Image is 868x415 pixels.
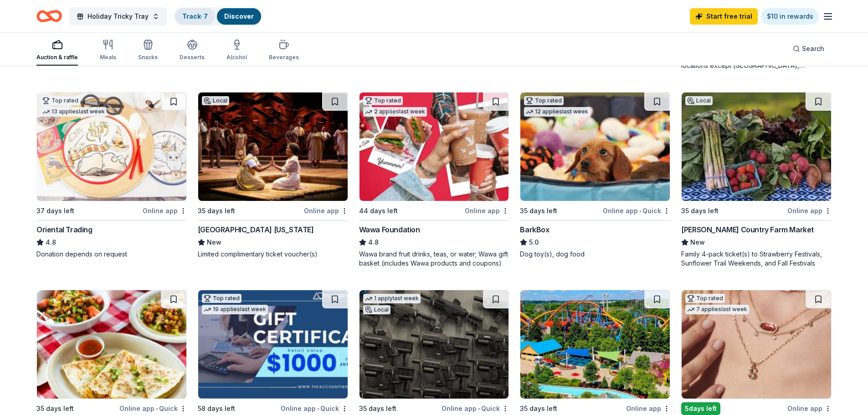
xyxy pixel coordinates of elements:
div: Wawa brand fruit drinks, teas, or water; Wawa gift basket (includes Wawa products and coupons) [359,250,509,268]
a: Track· 7 [182,12,208,20]
span: • [156,405,158,412]
a: $10 in rewards [761,8,819,25]
div: Online app Quick [119,403,187,414]
div: BarkBox [520,224,549,235]
img: Image for The Accounting Doctor [198,290,348,399]
button: Alcohol [226,36,247,66]
div: 35 days left [198,205,235,216]
div: Online app [304,205,348,216]
img: Image for State Theatre New Jersey [198,92,348,201]
button: Search [786,40,832,58]
div: 58 days left [198,403,235,414]
div: Snacks [138,54,158,61]
div: Beverages [269,54,299,61]
div: 35 days left [520,205,557,216]
a: Image for State Theatre New JerseyLocal35 days leftOnline app[GEOGRAPHIC_DATA] [US_STATE]NewLimit... [198,92,348,259]
img: Image for Oriental Trading [37,92,186,201]
div: 35 days left [681,205,719,216]
div: 37 days left [36,205,74,216]
div: Online app [465,205,509,216]
div: [GEOGRAPHIC_DATA] [US_STATE] [198,224,314,235]
button: Beverages [269,36,299,66]
img: Image for Tac Ops Laser Tag [360,290,509,399]
span: • [317,405,319,412]
div: Online app Quick [442,403,509,414]
a: Image for Oriental TradingTop rated13 applieslast week37 days leftOnline appOriental Trading4.8Do... [36,92,187,259]
div: Online app [143,205,187,216]
a: Image for Von Thun's Country Farm MarketLocal35 days leftOnline app[PERSON_NAME] Country Farm Mar... [681,92,832,268]
img: Image for BarkBox [520,92,670,201]
img: Image for Von Thun's Country Farm Market [682,92,831,201]
span: 4.8 [46,237,56,248]
a: Image for Wawa FoundationTop rated2 applieslast week44 days leftOnline appWawa Foundation4.8Wawa ... [359,92,509,268]
div: Local [363,305,390,314]
div: 7 applies last week [685,305,749,314]
div: Local [202,96,229,105]
div: Limited complimentary ticket voucher(s) [198,250,348,259]
div: Online app Quick [281,403,348,414]
span: • [639,207,641,215]
div: Online app [626,403,670,414]
button: Holiday Tricky Tray [69,7,167,26]
div: Wawa Foundation [359,224,420,235]
div: Top rated [524,96,564,105]
div: 1 apply last week [363,294,421,303]
div: 13 applies last week [41,107,107,117]
div: Top rated [363,96,403,105]
div: Top rated [41,96,80,105]
div: 12 applies last week [524,107,590,117]
div: Family 4-pack ticket(s) to Strawberry Festivals, Sunflower Trail Weekends, and Fall Festivals [681,250,832,268]
button: Snacks [138,36,158,66]
a: Start free trial [690,8,758,25]
span: 5.0 [529,237,539,248]
img: Image for Dorney Park & Wildwater Kingdom [520,290,670,399]
button: Meals [100,36,116,66]
span: Holiday Tricky Tray [87,11,149,22]
div: 35 days left [359,403,396,414]
img: Image for Kendra Scott [682,290,831,399]
div: Online app [787,403,832,414]
div: 2 applies last week [363,107,427,117]
div: 35 days left [520,403,557,414]
div: Top rated [202,294,241,303]
a: Image for BarkBoxTop rated12 applieslast week35 days leftOnline app•QuickBarkBox5.0Dog toy(s), do... [520,92,670,259]
div: 35 days left [36,403,74,414]
img: Image for California Tortilla [37,290,186,399]
span: • [478,405,480,412]
div: Top rated [685,294,725,303]
div: Donation depends on request [36,250,187,259]
div: Meals [100,54,116,61]
div: Auction & raffle [36,54,78,61]
span: New [690,237,705,248]
div: 44 days left [359,205,398,216]
a: Home [36,5,62,27]
div: Alcohol [226,54,247,61]
span: Search [802,43,824,54]
a: Discover [224,12,254,20]
div: Dog toy(s), dog food [520,250,670,259]
div: 5 days left [681,402,720,415]
div: 19 applies last week [202,305,268,314]
button: Auction & raffle [36,36,78,66]
div: Oriental Trading [36,224,92,235]
span: 4.8 [368,237,379,248]
button: Desserts [180,36,205,66]
div: Online app Quick [603,205,670,216]
div: Local [685,96,713,105]
img: Image for Wawa Foundation [360,92,509,201]
div: Online app [787,205,832,216]
span: New [207,237,221,248]
div: [PERSON_NAME] Country Farm Market [681,224,814,235]
div: Desserts [180,54,205,61]
button: Track· 7Discover [174,7,262,26]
